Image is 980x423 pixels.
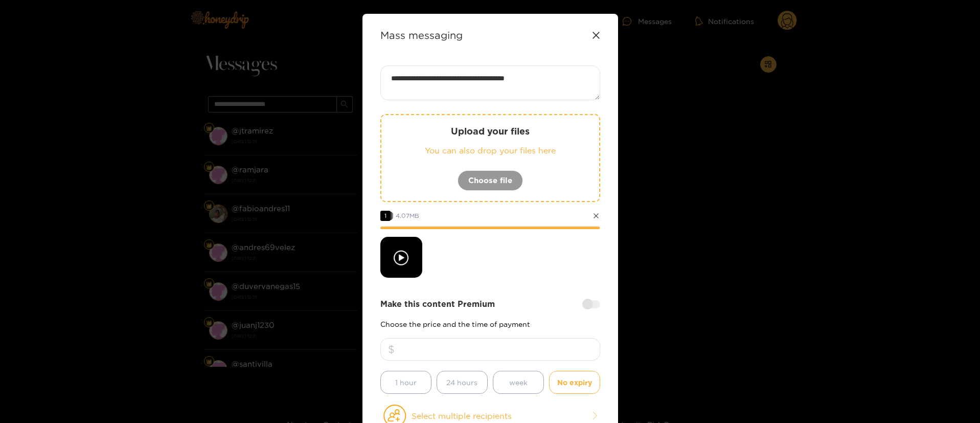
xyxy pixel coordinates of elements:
[380,320,600,328] p: Choose the price and the time of payment
[458,170,523,191] button: Choose file
[402,145,579,157] p: You can also drop your files here
[380,298,495,310] strong: Make this content Premium
[557,376,592,388] span: No expiry
[380,371,431,394] button: 1 hour
[437,371,488,394] button: 24 hours
[549,371,600,394] button: No expiry
[380,29,463,41] strong: Mass messaging
[396,212,419,219] span: 4.07 MB
[395,376,417,388] span: 1 hour
[380,211,391,221] span: 1
[493,371,544,394] button: week
[509,376,528,388] span: week
[402,125,579,137] p: Upload your files
[446,376,477,388] span: 24 hours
